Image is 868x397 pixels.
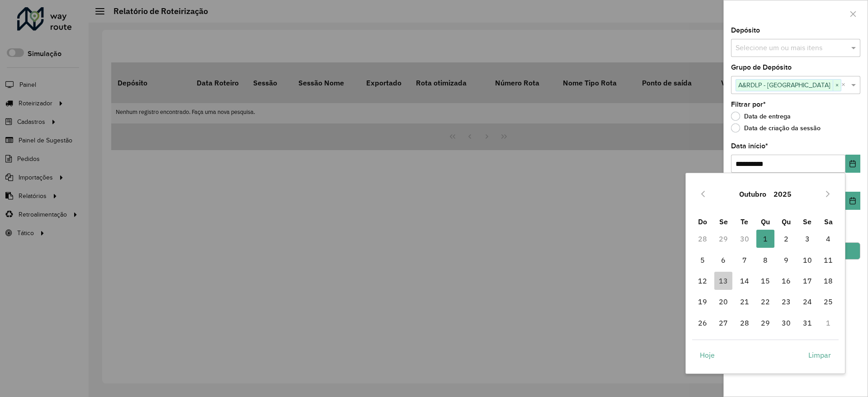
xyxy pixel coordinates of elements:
span: 15 [756,272,774,290]
td: 28 [692,228,713,249]
span: 30 [777,314,795,332]
span: 25 [819,293,837,311]
span: 6 [714,251,732,269]
td: 11 [818,250,839,270]
span: 13 [714,272,732,290]
span: 2 [777,230,795,248]
td: 25 [818,291,839,312]
button: Choose Month [736,183,770,205]
td: 29 [713,228,734,249]
td: 5 [692,250,713,270]
td: 12 [692,270,713,291]
td: 21 [734,291,755,312]
td: 15 [755,270,776,291]
td: 14 [734,270,755,291]
span: 4 [819,230,837,248]
span: Sa [824,217,833,226]
label: Data de entrega [731,112,791,121]
span: 29 [756,314,774,332]
td: 27 [713,312,734,333]
button: Limpar [801,346,839,364]
div: Choose Date [685,173,845,373]
td: 2 [776,228,797,249]
td: 1 [818,312,839,333]
span: 3 [798,230,816,248]
td: 20 [713,291,734,312]
td: 8 [755,250,776,270]
td: 29 [755,312,776,333]
button: Next Month [821,187,835,201]
span: 1 [756,230,774,248]
td: 16 [776,270,797,291]
span: 21 [736,293,754,311]
td: 18 [818,270,839,291]
span: Te [741,217,748,226]
span: Qu [761,217,770,226]
button: Hoje [692,346,722,364]
span: 9 [777,251,795,269]
span: 5 [693,251,712,269]
td: 26 [692,312,713,333]
span: 24 [798,293,816,311]
span: 10 [798,251,816,269]
span: 26 [693,314,712,332]
span: 12 [693,272,712,290]
button: Choose Date [845,155,860,173]
td: 6 [713,250,734,270]
span: Do [698,217,707,226]
td: 19 [692,291,713,312]
td: 3 [797,228,818,249]
span: 27 [714,314,732,332]
label: Filtrar por [731,99,766,110]
span: 18 [819,272,837,290]
label: Grupo de Depósito [731,62,792,73]
td: 28 [734,312,755,333]
td: 7 [734,250,755,270]
td: 30 [734,228,755,249]
td: 31 [797,312,818,333]
span: 11 [819,251,837,269]
span: 20 [714,293,732,311]
span: Se [719,217,728,226]
td: 4 [818,228,839,249]
span: Hoje [700,350,715,360]
td: 10 [797,250,818,270]
span: Clear all [841,80,849,90]
td: 13 [713,270,734,291]
span: 8 [756,251,774,269]
label: Data início [731,141,768,151]
label: Data de criação da sessão [731,123,821,132]
td: 23 [776,291,797,312]
td: 9 [776,250,797,270]
span: Se [803,217,811,226]
span: Limpar [808,350,831,360]
span: 31 [798,314,816,332]
span: 17 [798,272,816,290]
span: 28 [736,314,754,332]
span: Qu [782,217,791,226]
span: 7 [736,251,754,269]
td: 1 [755,228,776,249]
td: 17 [797,270,818,291]
label: Depósito [731,25,760,36]
button: Previous Month [696,187,710,201]
span: × [833,80,841,91]
td: 22 [755,291,776,312]
span: 19 [693,293,712,311]
button: Choose Date [845,192,860,210]
td: 30 [776,312,797,333]
span: 16 [777,272,795,290]
span: 23 [777,293,795,311]
button: Choose Year [770,183,795,205]
td: 24 [797,291,818,312]
span: A&RDLP - [GEOGRAPHIC_DATA] [736,80,833,90]
span: 14 [736,272,754,290]
span: 22 [756,293,774,311]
